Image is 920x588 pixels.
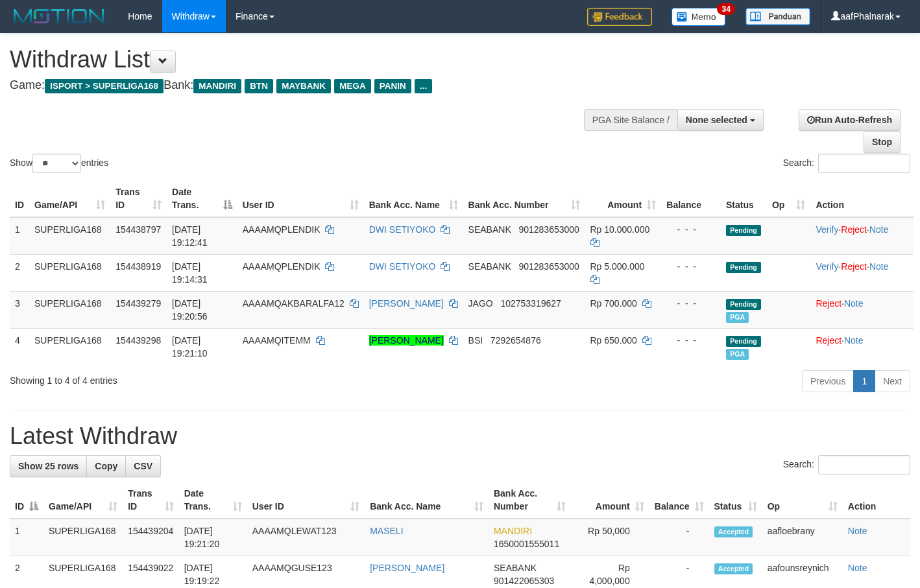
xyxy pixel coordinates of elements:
[276,79,331,93] span: MAYBANK
[661,180,721,217] th: Balance
[810,291,914,328] td: ·
[853,370,875,392] a: 1
[243,335,311,346] span: AAAAMQITEMM
[686,115,747,125] span: None selected
[726,225,761,236] span: Pending
[571,482,649,519] th: Amount: activate to sort column ascending
[115,335,161,346] span: 154439298
[134,461,152,471] span: CSV
[370,563,444,573] a: [PERSON_NAME]
[32,154,81,173] select: Showentries
[714,563,753,574] span: Accepted
[726,349,749,360] span: Marked by aafsoumeymey
[123,482,178,519] th: Trans ID: activate to sort column ascending
[365,482,489,519] th: Bank Acc. Name: activate to sort column ascending
[726,312,749,323] span: Marked by aafsoumeymey
[518,261,579,272] span: Copy 901283653000 to clipboard
[848,526,867,536] a: Note
[369,261,436,272] a: DWI SETIYOKO
[172,224,208,248] span: [DATE] 19:12:41
[43,482,123,519] th: Game/API: activate to sort column ascending
[816,261,838,272] a: Verify
[810,254,914,291] td: · ·
[762,482,843,519] th: Op: activate to sort column ascending
[767,180,811,217] th: Op: activate to sort column ascending
[374,79,411,93] span: PANIN
[571,519,649,556] td: Rp 50,000
[369,224,436,235] a: DWI SETIYOKO
[799,109,901,131] a: Run Auto-Refresh
[585,180,662,217] th: Amount: activate to sort column ascending
[869,261,889,272] a: Note
[10,519,43,556] td: 1
[494,526,532,536] span: MANDIRI
[726,262,761,273] span: Pending
[841,261,867,272] a: Reject
[810,328,914,365] td: ·
[179,482,247,519] th: Date Trans.: activate to sort column ascending
[468,298,493,309] span: JAGO
[875,370,910,392] a: Next
[489,482,571,519] th: Bank Acc. Number: activate to sort column ascending
[172,261,208,285] span: [DATE] 19:14:31
[816,298,841,309] a: Reject
[115,261,161,272] span: 154438919
[10,455,87,477] a: Show 25 rows
[677,109,764,131] button: None selected
[243,298,345,309] span: AAAAMQAKBARALFA12
[518,224,579,235] span: Copy 901283653000 to clipboard
[844,335,864,346] a: Note
[816,335,841,346] a: Reject
[86,455,126,477] a: Copy
[864,131,901,153] a: Stop
[125,455,161,477] a: CSV
[369,335,444,346] a: [PERSON_NAME]
[43,519,123,556] td: SUPERLIGA168
[29,291,110,328] td: SUPERLIGA168
[193,79,241,93] span: MANDIRI
[45,79,163,93] span: ISPORT > SUPERLIGA168
[584,109,677,131] div: PGA Site Balance /
[494,576,554,586] span: Copy 901422065303 to clipboard
[10,217,29,255] td: 1
[172,335,208,359] span: [DATE] 19:21:10
[494,563,537,573] span: SEABANK
[848,563,867,573] a: Note
[490,335,541,346] span: Copy 7292654876 to clipboard
[649,482,709,519] th: Balance: activate to sort column ascending
[243,224,321,235] span: AAAAMQPLENDIK
[666,260,716,273] div: - - -
[672,8,726,26] img: Button%20Memo.svg
[783,455,910,475] label: Search:
[783,154,910,173] label: Search:
[10,47,600,73] h1: Withdraw List
[10,154,108,173] label: Show entries
[10,369,374,387] div: Showing 1 to 4 of 4 entries
[370,526,403,536] a: MASELI
[123,519,178,556] td: 154439204
[247,519,365,556] td: AAAAMQLEWAT123
[468,224,511,235] span: SEABANK
[29,254,110,291] td: SUPERLIGA168
[721,180,767,217] th: Status
[415,79,432,93] span: ...
[29,180,110,217] th: Game/API: activate to sort column ascending
[844,298,864,309] a: Note
[10,254,29,291] td: 2
[869,224,889,235] a: Note
[666,334,716,347] div: - - -
[29,328,110,365] td: SUPERLIGA168
[468,261,511,272] span: SEABANK
[717,3,734,15] span: 34
[115,298,161,309] span: 154439279
[709,482,762,519] th: Status: activate to sort column ascending
[369,298,444,309] a: [PERSON_NAME]
[10,423,910,449] h1: Latest Withdraw
[590,298,637,309] span: Rp 700.000
[745,8,810,25] img: panduan.png
[110,180,167,217] th: Trans ID: activate to sort column ascending
[237,180,364,217] th: User ID: activate to sort column ascending
[29,217,110,255] td: SUPERLIGA168
[802,370,854,392] a: Previous
[843,482,910,519] th: Action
